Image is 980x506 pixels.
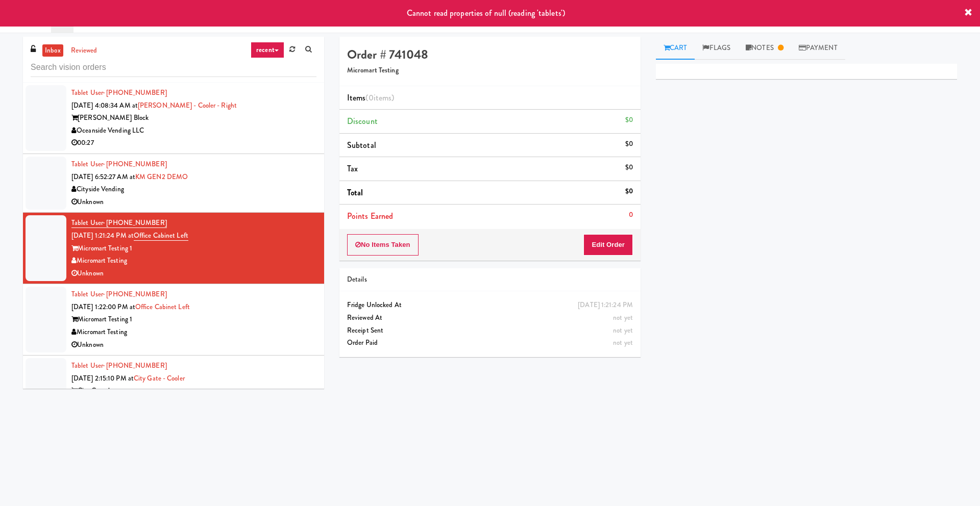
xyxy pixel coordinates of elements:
[42,44,63,57] a: inbox
[347,139,376,151] span: Subtotal
[613,313,633,322] span: not yet
[103,218,167,227] span: · [PHONE_NUMBER]
[138,100,237,110] a: [PERSON_NAME] - Cooler - Right
[71,255,316,267] div: Micromart Testing
[103,289,167,299] span: · [PHONE_NUMBER]
[347,234,419,256] button: No Items Taken
[374,92,392,104] ng-pluralize: items
[71,124,316,137] div: Oceanside Vending LLC
[71,326,316,339] div: Micromart Testing
[68,44,100,57] a: reviewed
[347,163,358,174] span: Tax
[578,299,633,312] div: [DATE] 1:21:24 PM
[791,37,845,60] a: Payment
[71,196,316,209] div: Unknown
[134,373,185,383] a: City Gate - Cooler
[347,48,633,61] h4: Order # 741048
[23,213,324,284] li: Tablet User· [PHONE_NUMBER][DATE] 1:21:24 PM atOffice Cabinet LeftMicromart Testing 1Micromart Te...
[31,58,316,77] input: Search vision orders
[135,302,190,312] a: Office Cabinet Left
[71,267,316,280] div: Unknown
[71,339,316,351] div: Unknown
[347,187,363,198] span: Total
[347,92,394,104] span: Items
[103,88,167,97] span: · [PHONE_NUMBER]
[71,302,135,312] span: [DATE] 1:22:00 PM at
[625,185,633,198] div: $0
[71,242,316,255] div: Micromart Testing 1
[71,137,316,149] div: 00:27
[71,100,138,110] span: [DATE] 4:08:34 AM at
[71,373,134,383] span: [DATE] 2:15:10 PM at
[23,154,324,213] li: Tablet User· [PHONE_NUMBER][DATE] 6:52:27 AM atKM GEN2 DEMOCityside VendingUnknown
[695,37,738,60] a: Flags
[347,210,393,222] span: Points Earned
[23,83,324,154] li: Tablet User· [PHONE_NUMBER][DATE] 4:08:34 AM at[PERSON_NAME] - Cooler - Right[PERSON_NAME] BlockO...
[71,313,316,326] div: Micromart Testing 1
[251,42,284,58] a: recent
[135,172,188,182] a: KM GEN2 DEMO
[738,37,791,60] a: Notes
[23,356,324,427] li: Tablet User· [PHONE_NUMBER][DATE] 2:15:10 PM atCity Gate - CoolerCity Gate ApartmentsVend [US_STA...
[347,312,633,324] div: Reviewed At
[71,159,167,169] a: Tablet User· [PHONE_NUMBER]
[71,112,316,124] div: [PERSON_NAME] Block
[613,325,633,335] span: not yet
[71,172,135,182] span: [DATE] 6:52:27 AM at
[71,183,316,196] div: Cityside Vending
[629,209,633,221] div: 0
[625,114,633,127] div: $0
[347,324,633,337] div: Receipt Sent
[613,338,633,347] span: not yet
[407,7,565,19] span: Cannot read properties of null (reading 'tablets')
[347,337,633,349] div: Order Paid
[347,115,378,127] span: Discount
[656,37,695,60] a: Cart
[347,273,633,286] div: Details
[103,361,167,370] span: · [PHONE_NUMBER]
[365,92,394,104] span: (0 )
[347,299,633,312] div: Fridge Unlocked At
[71,231,134,240] span: [DATE] 1:21:24 PM at
[71,385,316,397] div: City Gate Apartments
[625,161,633,174] div: $0
[23,284,324,356] li: Tablet User· [PHONE_NUMBER][DATE] 1:22:00 PM atOffice Cabinet LeftMicromart Testing 1Micromart Te...
[71,88,167,97] a: Tablet User· [PHONE_NUMBER]
[71,289,167,299] a: Tablet User· [PHONE_NUMBER]
[103,159,167,169] span: · [PHONE_NUMBER]
[134,231,188,241] a: Office Cabinet Left
[625,138,633,150] div: $0
[71,218,167,228] a: Tablet User· [PHONE_NUMBER]
[583,234,633,256] button: Edit Order
[71,361,167,370] a: Tablet User· [PHONE_NUMBER]
[347,67,633,74] h5: Micromart Testing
